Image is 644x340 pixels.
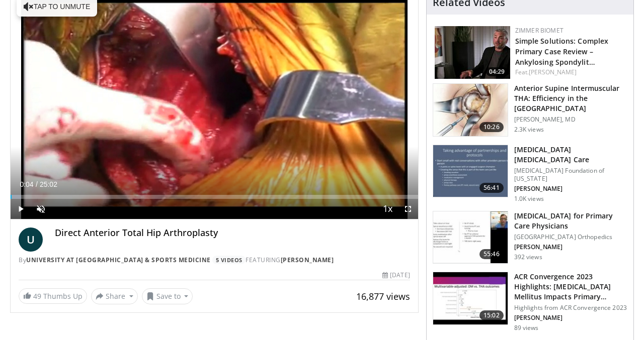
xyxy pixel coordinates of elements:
h3: Anterior Supine Intermuscular THA: Efficiency in the [GEOGRAPHIC_DATA] [514,83,627,114]
img: Screen_shot_2010-09-13_at_8.59.50_PM_2.png.150x105_q85_crop-smart_upscale.jpg [433,84,508,136]
img: 93facdba-6005-4fad-812a-1fb629d0644d.150x105_q85_crop-smart_upscale.jpg [433,211,508,264]
a: [PERSON_NAME] [529,68,577,76]
div: Feat. [515,68,625,77]
p: 392 views [514,253,542,261]
p: Highlights from ACR Convergence 2023 [514,304,627,312]
a: U [19,228,43,252]
span: 0:04 [20,180,33,188]
a: 15:02 ​​ACR Convergence 2023 Highlights: [MEDICAL_DATA] Mellitus Impacts Primary… Highlights from... [433,272,627,332]
a: 49 Thumbs Up [19,288,87,304]
span: 49 [33,291,41,301]
a: 55:46 [MEDICAL_DATA] for Primary Care Physicians [GEOGRAPHIC_DATA] Orthopedics [PERSON_NAME] 392 ... [433,211,627,264]
a: Simple Solutions: Complex Primary Case Review – Ankylosing Spondylit… [515,36,609,67]
span: 16,877 views [356,290,410,302]
button: Unmute [31,199,51,219]
span: / [36,180,38,188]
a: 56:41 [MEDICAL_DATA] [MEDICAL_DATA] Care [MEDICAL_DATA] Foundation of [US_STATE] [PERSON_NAME] 1.... [433,145,627,203]
p: 89 views [514,324,539,332]
p: [PERSON_NAME] [514,185,627,193]
p: [PERSON_NAME] [514,243,627,251]
a: 10:26 Anterior Supine Intermuscular THA: Efficiency in the [GEOGRAPHIC_DATA] [PERSON_NAME], MD 2.... [433,83,627,137]
span: 15:02 [479,310,504,320]
img: 5d3957e5-19eb-48a7-b512-471b94d69818.150x105_q85_crop-smart_upscale.jpg [435,26,510,79]
h3: [MEDICAL_DATA] [MEDICAL_DATA] Care [514,145,627,165]
img: 41af414c-0f15-430c-9179-c55434e9ceb4.150x105_q85_crop-smart_upscale.jpg [433,145,508,197]
button: Share [91,288,138,304]
a: University at [GEOGRAPHIC_DATA] & Sports Medicine [26,256,211,264]
a: 04:29 [435,26,510,79]
button: Save to [142,288,193,304]
p: 1.0K views [514,195,544,203]
span: 10:26 [479,122,504,132]
a: Zimmer Biomet [515,26,563,35]
div: By FEATURING [19,256,410,265]
img: f1e77280-e952-4ae9-abec-cc8af8837aff.150x105_q85_crop-smart_upscale.jpg [433,272,508,324]
div: [DATE] [382,271,410,280]
span: 56:41 [479,183,504,193]
p: [PERSON_NAME], MD [514,116,627,124]
h3: ​​ACR Convergence 2023 Highlights: [MEDICAL_DATA] Mellitus Impacts Primary… [514,272,627,302]
button: Fullscreen [398,199,418,219]
p: [PERSON_NAME] [514,314,627,322]
a: 5 Videos [212,256,246,264]
h3: [MEDICAL_DATA] for Primary Care Physicians [514,211,627,231]
p: 2.3K views [514,126,544,134]
span: 04:29 [486,67,508,76]
p: [GEOGRAPHIC_DATA] Orthopedics [514,233,627,241]
h4: Direct Anterior Total Hip Arthroplasty [55,228,410,239]
span: 55:46 [479,249,504,259]
p: [MEDICAL_DATA] Foundation of [US_STATE] [514,167,627,183]
button: Playback Rate [378,199,398,219]
button: Play [11,199,31,219]
div: Progress Bar [11,195,418,199]
span: 25:02 [40,180,57,188]
a: [PERSON_NAME] [281,256,334,264]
